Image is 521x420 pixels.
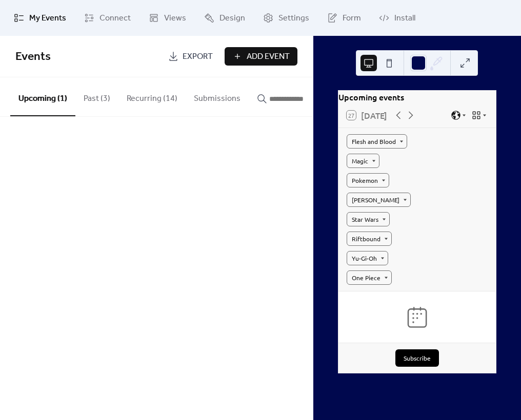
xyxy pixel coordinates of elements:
[29,12,66,25] span: My Events
[15,46,51,68] span: Events
[161,47,221,66] a: Export
[141,4,194,32] a: Views
[76,4,138,32] a: Connect
[219,12,245,25] span: Design
[10,77,75,116] button: Upcoming (1)
[196,4,253,32] a: Design
[319,4,369,32] a: Form
[338,91,496,103] div: Upcoming events
[394,12,415,25] span: Install
[395,349,439,367] button: Subscribe
[6,4,74,32] a: My Events
[164,12,186,25] span: Views
[75,77,118,115] button: Past (3)
[255,4,317,32] a: Settings
[371,4,423,32] a: Install
[343,12,361,25] span: Form
[225,47,297,66] button: Add Event
[186,77,249,115] button: Submissions
[247,51,290,63] span: Add Event
[99,12,131,25] span: Connect
[183,51,213,63] span: Export
[278,12,309,25] span: Settings
[118,77,186,115] button: Recurring (14)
